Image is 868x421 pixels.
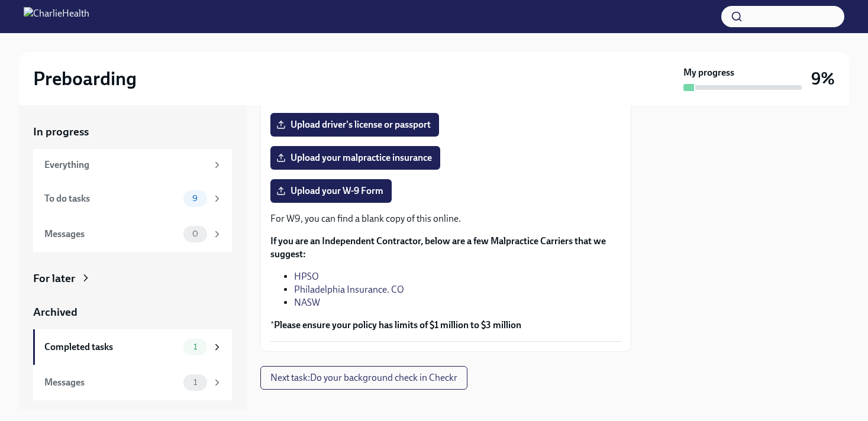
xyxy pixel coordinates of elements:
div: Completed tasks [44,341,179,354]
div: To do tasks [44,192,179,205]
span: 1 [186,378,204,387]
p: For W9, you can find a blank copy of this online. [270,212,621,225]
span: 1 [186,342,204,351]
strong: If you are an Independent Contractor, below are a few Malpractice Carriers that we suggest: [270,235,606,260]
a: Archived [33,305,232,320]
span: 0 [185,229,205,238]
div: For later [33,271,75,286]
a: Messages1 [33,365,232,400]
span: Upload your W-9 Form [279,185,383,197]
div: Everything [44,158,207,171]
a: HPSO [294,271,319,282]
div: Messages [44,376,179,389]
span: 9 [185,194,205,203]
a: Everything [33,149,232,181]
a: Messages0 [33,216,232,252]
div: Messages [44,228,179,241]
img: CharlieHealth [24,7,89,26]
strong: Please ensure your policy has limits of $1 million to $3 million [274,319,521,331]
strong: My progress [683,66,734,79]
h3: 9% [811,68,835,89]
span: Upload your malpractice insurance [279,152,432,164]
label: Upload driver's license or passport [270,113,439,137]
label: Upload your malpractice insurance [270,146,440,170]
a: Philadelphia Insurance. CO [294,284,404,295]
h2: Preboarding [33,67,137,90]
span: Next task : Do your background check in Checkr [270,372,457,384]
label: Upload your W-9 Form [270,179,392,203]
a: NASW [294,297,320,308]
a: For later [33,271,232,286]
button: Next task:Do your background check in Checkr [260,366,467,390]
a: Completed tasks1 [33,329,232,365]
span: Upload driver's license or passport [279,119,431,131]
a: To do tasks9 [33,181,232,216]
a: In progress [33,124,232,140]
